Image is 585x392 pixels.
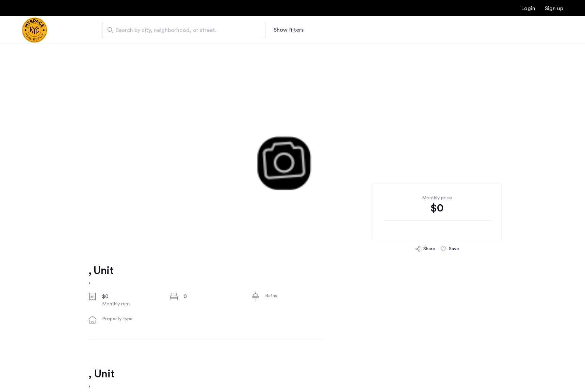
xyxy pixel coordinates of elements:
div: Save [449,245,459,252]
div: Monthly rent [102,301,159,307]
h3: , [88,381,497,389]
div: Baths [265,292,322,299]
h2: , Unit [88,367,497,381]
a: Cazamio Logo [22,17,47,43]
h2: , [88,277,113,286]
div: Property type [102,316,159,322]
button: Show or hide filters [274,26,304,34]
span: Search by city, neighborhood, or street. [116,26,246,34]
img: 3.gif [105,44,480,248]
h1: , Unit [88,264,113,277]
div: 0 [183,292,241,301]
a: , Unit, [88,264,113,286]
div: $0 [384,201,491,215]
a: Registration [545,6,563,11]
a: Login [521,6,535,11]
div: $0 [102,292,159,301]
iframe: chat widget [556,365,578,385]
div: Monthly price [384,194,491,201]
input: Apartment Search [102,22,265,38]
div: Share [423,245,435,252]
img: logo [22,17,47,43]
